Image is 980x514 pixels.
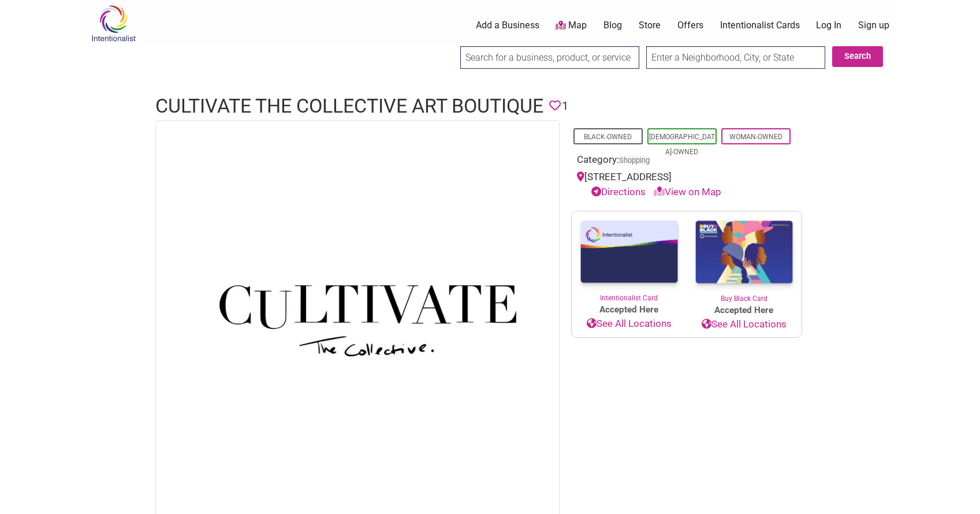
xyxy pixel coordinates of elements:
a: Add a Business [476,19,539,32]
input: Enter a Neighborhood, City, or State [646,46,825,69]
a: Directions [591,186,646,198]
a: Store [639,19,661,32]
span: Accepted Here [572,303,687,316]
span: Accepted Here [687,304,802,317]
a: [DEMOGRAPHIC_DATA]-Owned [649,133,715,156]
div: Category: [577,152,796,170]
a: See All Locations [687,317,802,332]
a: Offers [677,19,703,32]
a: Shopping [619,156,650,165]
span: 1 [562,97,568,115]
a: Buy Black Card [687,211,802,304]
a: Woman-Owned [729,133,782,141]
a: Intentionalist Card [572,211,687,303]
img: Intentionalist [86,5,141,42]
a: Sign up [858,19,889,32]
a: Map [556,19,587,32]
button: Search [832,46,883,67]
div: [STREET_ADDRESS] [577,170,796,199]
a: View on Map [654,186,721,198]
input: Search for a business, product, or service [460,46,639,69]
span: You must be logged in to save favorites. [549,97,561,115]
a: Log In [816,19,841,32]
a: Intentionalist Cards [720,19,800,32]
img: Intentionalist Card [572,211,687,293]
img: Buy Black Card [687,211,802,293]
h1: CULTIVATE The Collective Art Boutique [155,92,543,120]
a: Black-Owned [584,133,632,141]
a: Blog [603,19,622,32]
a: See All Locations [572,316,687,332]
